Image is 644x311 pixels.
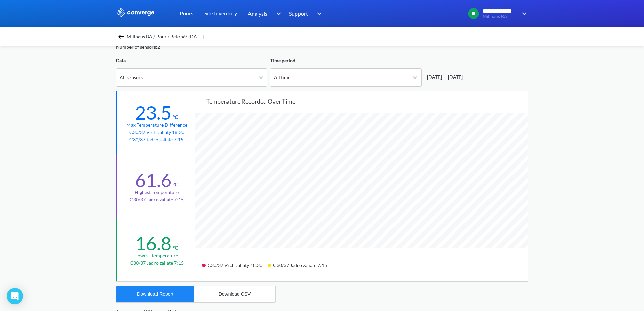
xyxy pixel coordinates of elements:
span: Analysis [248,9,267,18]
div: 16.8 [135,232,171,255]
div: C30/37 Vrch zaliaty 18:30 [202,260,268,276]
span: Millhaus BA / Pour / Betonáž [DATE] [127,32,204,41]
div: Max temperature difference [126,121,187,129]
div: Data [116,57,267,64]
div: All time [274,74,290,81]
p: C30/37 Jadro zaliate 7:15 [130,259,184,267]
div: [DATE] — [DATE] [424,73,463,81]
div: Download Report [137,291,173,297]
span: Millhaus BA [483,14,518,19]
div: Highest temperature [135,188,179,196]
div: 61.6 [135,169,171,192]
button: Download CSV [194,286,275,302]
img: downArrow.svg [272,9,283,18]
div: Number of sensors: 2 [116,43,160,51]
div: Temperature recorded over time [206,96,528,106]
div: Lowest temperature [135,252,178,259]
span: Support [289,9,308,18]
div: Download CSV [219,291,251,297]
p: C30/37 Jadro zaliate 7:15 [129,136,184,143]
img: backspace.svg [117,32,125,41]
img: downArrow.svg [313,9,324,18]
div: 23.5 [135,101,171,124]
img: logo_ewhite.svg [116,8,155,17]
div: Open Intercom Messenger [7,288,23,304]
div: Time period [270,57,422,64]
button: Download Report [116,286,194,302]
img: downArrow.svg [518,9,528,18]
p: C30/37 Jadro zaliate 7:15 [130,196,184,203]
div: All sensors [120,74,143,81]
div: C30/37 Jadro zaliate 7:15 [268,260,332,276]
p: C30/37 Vrch zaliaty 18:30 [129,129,184,136]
